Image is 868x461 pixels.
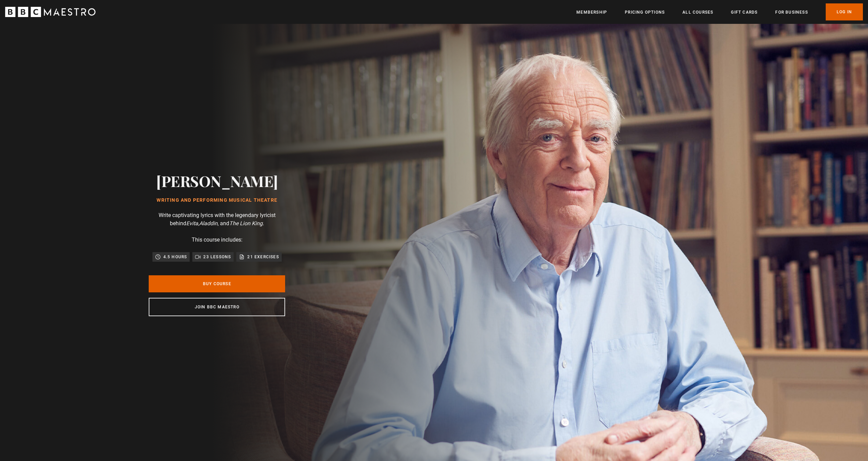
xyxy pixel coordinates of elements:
[149,211,285,228] p: Write captivating lyrics with the legendary lyricist behind , , and .
[625,9,665,16] a: Pricing Options
[163,253,187,260] p: 4.5 hours
[156,172,278,189] h2: [PERSON_NAME]
[156,198,278,203] h1: Writing and Performing Musical Theatre
[247,253,279,260] p: 21 exercises
[826,3,863,20] a: Log In
[682,9,713,16] a: All Courses
[149,298,285,316] a: Join BBC Maestro
[731,9,757,16] a: Gift Cards
[229,220,263,227] i: The Lion King
[149,275,285,292] a: Buy Course
[199,220,218,227] i: Aladdin
[5,7,95,17] svg: BBC Maestro
[576,3,863,20] nav: Primary
[192,236,242,244] p: This course includes:
[576,9,607,16] a: Membership
[186,220,198,227] i: Evita
[775,9,808,16] a: For business
[203,253,231,260] p: 23 lessons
